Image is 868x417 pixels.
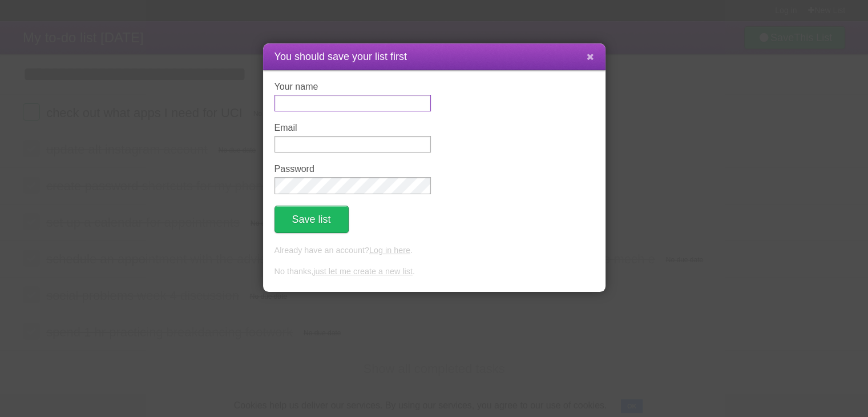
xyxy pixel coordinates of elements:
[274,49,594,65] h1: You should save your list first
[274,164,431,174] label: Password
[274,206,349,233] button: Save list
[274,266,594,278] p: No thanks, .
[369,246,410,255] a: Log in here
[274,244,594,257] p: Already have an account? .
[274,123,431,133] label: Email
[274,82,431,92] label: Your name
[313,267,413,276] a: just let me create a new list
